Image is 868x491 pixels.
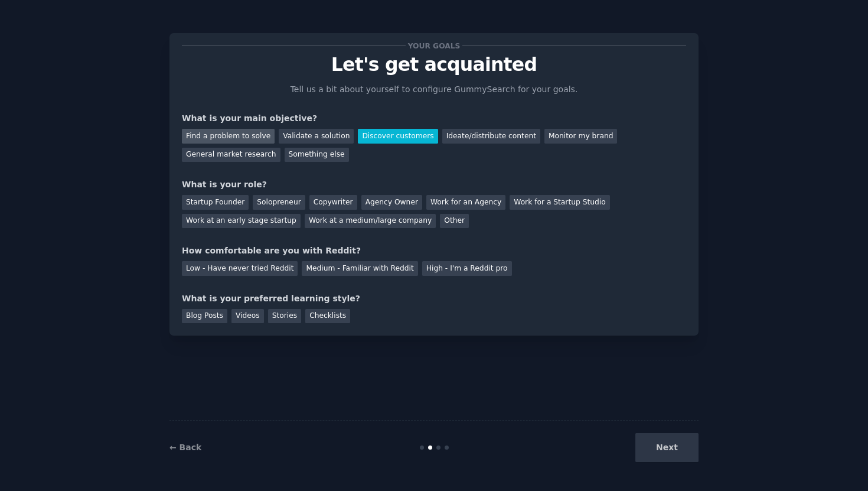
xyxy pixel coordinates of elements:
div: General market research [182,148,280,162]
div: Videos [231,309,264,324]
div: Discover customers [358,129,438,144]
div: Copywriter [309,195,357,210]
a: ← Back [169,443,201,452]
div: Solopreneur [253,195,305,210]
div: Other [440,214,469,229]
div: Ideate/distribute content [442,129,540,144]
div: Checklists [305,309,350,324]
div: Stories [268,309,301,324]
div: Work at an early stage startup [182,214,301,229]
div: Blog Posts [182,309,227,324]
div: Work for an Agency [426,195,505,210]
div: Agency Owner [361,195,422,210]
div: Find a problem to solve [182,129,275,144]
div: Monitor my brand [544,129,617,144]
div: What is your role? [182,178,686,191]
div: Work at a medium/large company [305,214,436,229]
span: Your goals [406,40,462,52]
div: High - I'm a Reddit pro [422,261,512,276]
div: How comfortable are you with Reddit? [182,245,686,257]
div: Work for a Startup Studio [510,195,609,210]
div: Something else [285,148,349,162]
div: Startup Founder [182,195,249,210]
p: Let's get acquainted [182,54,686,75]
div: Validate a solution [279,129,354,144]
div: What is your preferred learning style? [182,292,686,305]
p: Tell us a bit about yourself to configure GummySearch for your goals. [285,83,583,96]
div: Medium - Familiar with Reddit [302,261,417,276]
div: Low - Have never tried Reddit [182,261,298,276]
div: What is your main objective? [182,112,686,125]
